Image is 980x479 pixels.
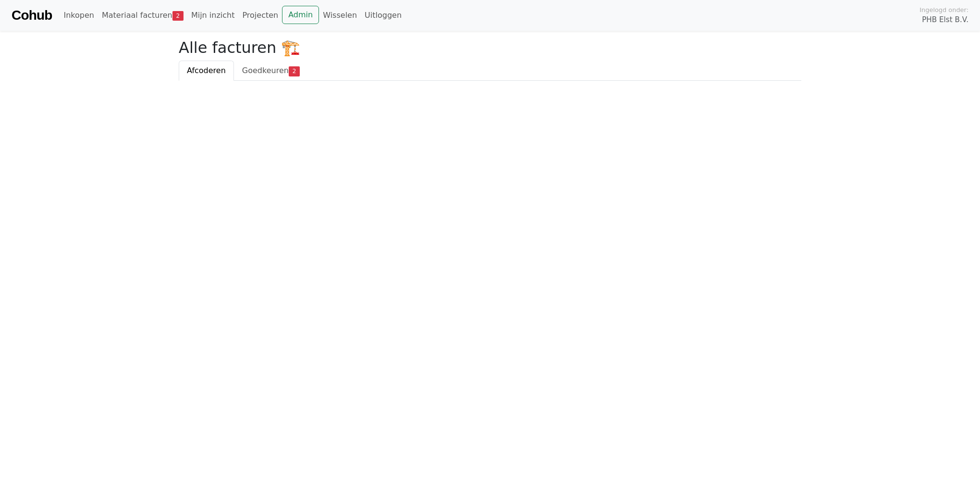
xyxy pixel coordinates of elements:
[282,6,319,24] a: Admin
[242,66,289,75] span: Goedkeuren
[238,6,282,25] a: Projecten
[179,38,801,57] h2: Alle facturen 🏗️
[289,66,300,76] span: 2
[319,6,361,25] a: Wisselen
[919,5,968,14] span: Ingelogd onder:
[187,6,239,25] a: Mijn inzicht
[234,61,308,81] a: Goedkeuren2
[60,6,98,25] a: Inkopen
[187,66,226,75] span: Afcoderen
[98,6,187,25] a: Materiaal facturen2
[361,6,405,25] a: Uitloggen
[922,14,968,25] span: PHB Elst B.V.
[172,11,184,21] span: 2
[179,61,234,81] a: Afcoderen
[12,4,52,27] a: Cohub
